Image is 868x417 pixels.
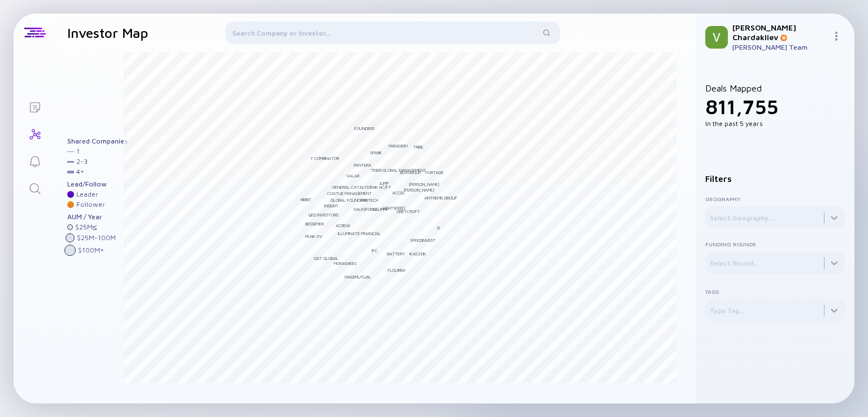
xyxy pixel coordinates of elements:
div: 1 [76,147,80,155]
div: Valar [346,173,359,179]
div: Spark [370,150,382,155]
div: BoxGroup [400,170,421,175]
div: [PERSON_NAME] [403,187,435,193]
div: KaszeK [410,251,426,257]
img: Menu [832,32,841,41]
div: [PERSON_NAME] [409,181,440,187]
div: Global Founders [331,197,367,203]
div: Peak XV [305,233,322,239]
div: Portage [426,170,444,175]
a: Lists [14,93,56,120]
a: Investor Map [14,120,56,147]
div: Battery [387,251,405,257]
div: Bessemer [305,221,324,227]
div: Coatue Management [327,190,372,196]
div: ACrew [336,223,350,228]
div: Jump [379,180,389,186]
div: Speedinvest [410,237,436,243]
div: Leader [76,190,98,198]
div: Anthemis Group [424,195,457,201]
div: $ 25M [75,223,97,231]
span: 811,755 [705,94,778,119]
div: MassMutual [345,274,371,280]
div: AUM / Year [67,213,128,221]
div: 4 + [76,168,84,176]
div: QED Investors [309,212,338,218]
div: Lead/Follow [67,180,128,188]
div: Greycroft [397,208,420,214]
div: Partech [361,197,378,203]
div: IFC [372,247,377,253]
div: Paradigm [389,143,407,149]
div: 2 - 3 [76,158,88,166]
h1: Investor Map [67,25,148,41]
div: Founders [354,125,375,131]
div: Monashees [334,260,357,266]
div: Insight [324,203,338,208]
div: Shared Companies [67,137,128,145]
div: Accel [392,190,405,196]
div: Follower [76,201,105,208]
div: Illuminate Financial [338,231,381,236]
div: $ 25M - 100M [77,234,116,242]
div: Filters [705,174,845,184]
div: Tribe [413,144,423,150]
div: Y Combinator [310,155,339,161]
div: Pantera [354,162,371,168]
div: Salesforce [354,206,378,212]
a: Search [14,174,56,201]
div: [PERSON_NAME] Chardakliev [732,23,827,42]
div: $ 100M + [78,246,104,254]
div: Lightspeed [383,205,405,211]
div: DST Global [314,255,338,261]
div: ≤ [93,223,97,231]
div: Deals Mapped [705,83,845,128]
img: Viktor Profile Picture [705,26,728,49]
div: B [437,225,440,231]
div: In the past 5 years [705,119,845,128]
div: Tiger Global Management [371,167,426,173]
div: [PERSON_NAME] Team [732,43,827,51]
div: Ribbit [301,197,311,202]
div: Flourish [388,267,405,273]
div: Oak HC/FT [370,184,391,190]
div: General Catalyst [332,184,372,190]
a: Reminders [14,147,56,174]
div: Alumni [373,206,387,212]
